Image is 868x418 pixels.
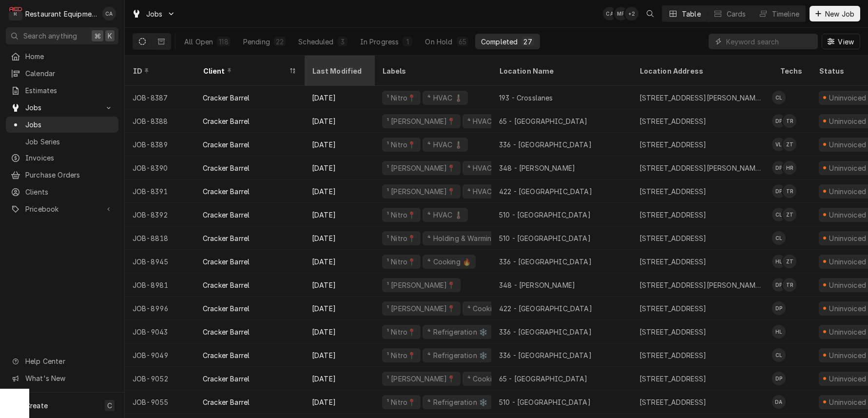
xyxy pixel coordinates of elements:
div: 1 [405,37,410,47]
span: Invoices [25,153,114,163]
div: ¹ [PERSON_NAME]📍 [386,374,457,384]
div: 510 - [GEOGRAPHIC_DATA] [499,210,591,220]
span: ⌘ [94,31,101,41]
a: Job Series [6,134,118,150]
div: Labels [382,66,483,76]
div: 193 - Crosslanes [499,93,553,103]
div: 422 - [GEOGRAPHIC_DATA] [499,303,592,314]
div: DP [772,372,786,385]
div: Cole Livingston's Avatar [772,231,786,245]
div: Cracker Barrel [203,116,250,126]
div: Uninvoiced [828,280,868,290]
div: Uninvoiced [828,210,868,220]
div: VL [772,138,786,151]
div: JOB-9055 [125,390,195,414]
div: ¹ [PERSON_NAME]📍 [386,280,457,290]
div: JOB-8996 [125,297,195,320]
div: Thomas Ross's Avatar [783,184,796,198]
div: ⁴ HVAC 🌡️ [466,163,503,173]
div: JOB-8387 [125,86,195,109]
div: ⁴ Refrigeration ❄️ [426,397,488,407]
div: 510 - [GEOGRAPHIC_DATA] [499,233,591,243]
div: Cracker Barrel [203,186,250,197]
span: Jobs [25,102,99,113]
div: Donovan Pruitt's Avatar [772,301,786,315]
span: Jobs [146,9,163,19]
div: Chrissy Adams's Avatar [603,7,617,20]
div: ⁴ HVAC 🌡️ [466,186,503,197]
div: DA [772,395,786,409]
div: Cracker Barrel [203,93,250,103]
div: [STREET_ADDRESS][PERSON_NAME][PERSON_NAME] [639,280,764,290]
div: DP [772,184,786,198]
div: [DATE] [304,250,374,273]
span: What's New [25,373,113,383]
div: [STREET_ADDRESS][PERSON_NAME][PERSON_NAME] [639,93,764,103]
div: [STREET_ADDRESS] [639,139,707,150]
div: 336 - [GEOGRAPHIC_DATA] [499,257,592,267]
div: ID [133,66,185,76]
div: ¹ Nitro📍 [386,93,417,103]
div: ¹ Nitro📍 [386,327,417,337]
div: Scheduled [298,37,333,47]
div: JOB-8388 [125,109,195,133]
div: [DATE] [304,273,374,297]
div: Cracker Barrel [203,327,250,337]
span: Create [25,401,48,410]
div: CL [772,208,786,221]
div: Cards [727,9,746,19]
div: Uninvoiced [828,186,868,197]
div: [STREET_ADDRESS] [639,350,707,360]
div: Uninvoiced [828,350,868,360]
span: K [108,31,112,41]
button: New Job [810,6,860,21]
div: [DATE] [304,86,374,109]
span: Pricebook [25,204,99,214]
div: ⁴ Cooking 🔥 [466,374,512,384]
a: Estimates [6,82,118,99]
div: Madyson Fisher's Avatar [614,7,628,20]
div: ZT [783,255,796,268]
div: ZT [783,138,796,151]
div: [DATE] [304,109,374,133]
div: [STREET_ADDRESS] [639,210,707,220]
div: [STREET_ADDRESS] [639,257,707,267]
div: Zack Tussey's Avatar [783,208,796,221]
div: Cracker Barrel [203,280,250,290]
div: [STREET_ADDRESS] [639,186,707,197]
div: 336 - [GEOGRAPHIC_DATA] [499,327,592,337]
div: 336 - [GEOGRAPHIC_DATA] [499,139,592,150]
a: Go to Help Center [6,353,118,369]
div: [DATE] [304,226,374,250]
div: Uninvoiced [828,374,868,384]
div: DP [772,278,786,292]
div: Uninvoiced [828,233,868,243]
div: + 2 [625,7,638,20]
a: Go to Pricebook [6,201,118,217]
div: [STREET_ADDRESS] [639,397,707,407]
div: JOB-8818 [125,226,195,250]
span: Home [25,51,114,61]
div: [DATE] [304,343,374,367]
div: Client [203,66,287,76]
div: ⁴ HVAC 🌡️ [426,93,463,103]
div: [DATE] [304,297,374,320]
div: Cole Livingston's Avatar [772,348,786,362]
div: Table [682,9,701,19]
div: Timeline [772,9,799,19]
div: HL [772,325,786,338]
div: [DATE] [304,390,374,414]
div: Cole Livingston's Avatar [772,91,786,104]
div: In Progress [360,37,399,47]
div: ¹ [PERSON_NAME]📍 [386,116,457,126]
span: Estimates [25,85,114,96]
div: DP [772,161,786,175]
a: Go to Jobs [6,100,118,116]
div: Huston Lewis's Avatar [772,325,786,338]
div: 65 - [GEOGRAPHIC_DATA] [499,374,588,384]
div: [STREET_ADDRESS] [639,303,707,314]
div: ¹ [PERSON_NAME]📍 [386,303,457,314]
div: Zack Tussey's Avatar [783,138,796,151]
div: CL [772,231,786,245]
div: Donovan Pruitt's Avatar [772,278,786,292]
